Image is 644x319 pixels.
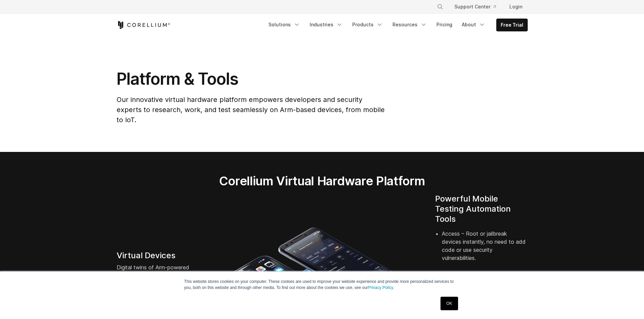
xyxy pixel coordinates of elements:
[264,19,304,31] a: Solutions
[187,174,457,188] h2: Corellium Virtual Hardware Platform
[388,19,431,31] a: Resources
[434,1,446,13] button: Search
[117,21,170,29] a: Corellium Home
[504,1,528,13] a: Login
[458,19,490,31] a: About
[117,250,209,261] h4: Virtual Devices
[497,19,527,31] a: Free Trial
[442,230,528,270] li: Access – Root or jailbreak devices instantly, no need to add code or use security vulnerabilities.
[117,96,385,124] span: Our innovative virtual hardware platform empowers developers and security experts to research, wo...
[442,270,528,302] li: Control – Configure device inputs, identifiers, sensors, location, and environment.
[368,285,394,290] a: Privacy Policy.
[117,263,209,288] p: Digital twins of Arm-powered hardware from phones to routers to automotive systems.
[435,194,528,224] h4: Powerful Mobile Testing Automation Tools
[348,19,387,31] a: Products
[306,19,347,31] a: Industries
[429,1,528,13] div: Navigation Menu
[432,19,456,31] a: Pricing
[449,1,501,13] a: Support Center
[264,19,528,31] div: Navigation Menu
[440,297,458,310] a: OK
[184,278,460,291] p: This website stores cookies on your computer. These cookies are used to improve your website expe...
[117,69,386,89] h1: Platform & Tools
